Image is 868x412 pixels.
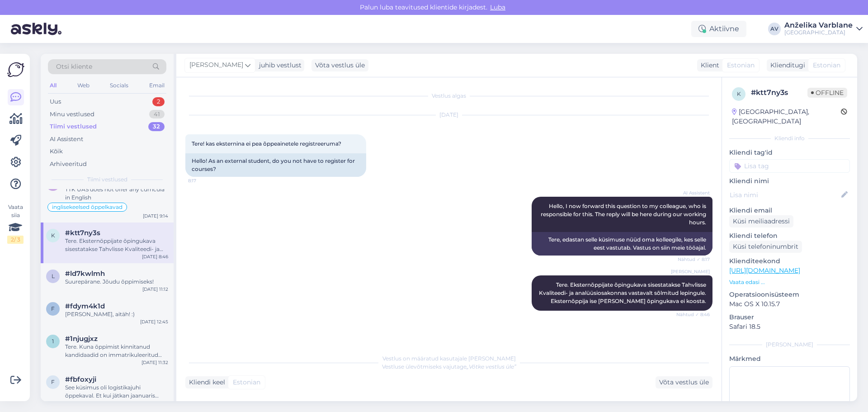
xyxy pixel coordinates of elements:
[729,322,850,331] p: Safari 18.5
[50,110,94,119] div: Minu vestlused
[65,375,96,384] span: #fbfoxyji
[51,305,55,312] span: f
[784,29,853,36] div: [GEOGRAPHIC_DATA]
[729,299,850,309] p: Mac OS X 10.15.7
[65,384,168,400] div: See küsimus oli logistikajuhi õppekaval. Et kui jätkan jaanuaris logistikaga, siis kas ma saan se...
[487,3,508,11] span: Luba
[541,203,708,226] span: Hello, I now forward this question to my colleague, who is responsible for this. The reply will b...
[147,80,166,91] div: Email
[730,190,840,200] input: Lisa nimi
[233,378,260,387] span: Estonian
[65,185,168,202] div: TTK UAS does not offer any curricula in English
[185,153,366,177] div: Hello! As an external student, do you not have to register for courses?
[729,278,850,286] p: Vaata edasi ...
[729,215,793,227] div: Küsi meiliaadressi
[382,363,516,370] span: Vestluse ülevõtmiseks vajutage
[729,176,850,186] p: Kliendi nimi
[48,80,58,91] div: All
[192,140,341,147] span: Tere! kas eksternina ei pea õppeainetele registreeruma?
[732,107,841,126] div: [GEOGRAPHIC_DATA], [GEOGRAPHIC_DATA]
[676,189,710,196] span: AI Assistent
[467,363,516,370] i: „Võtke vestlus üle”
[65,335,98,343] span: #1njugjxz
[691,21,746,37] div: Aktiivne
[75,80,91,91] div: Web
[656,376,712,388] div: Võta vestlus üle
[729,159,850,173] input: Lisa tag
[52,204,123,210] span: inglisekeelsed õppelkavad
[65,229,100,237] span: #ktt7ny3s
[65,237,168,253] div: Tere. Eksternõppijate õpingukava sisestatakse Tahvlisse Kvaliteedi- ja analüüsiosakonnas vastaval...
[729,241,802,253] div: Küsi telefoninumbrit
[729,148,850,157] p: Kliendi tag'id
[729,266,800,275] a: [URL][DOMAIN_NAME]
[729,290,850,299] p: Operatsioonisüsteem
[7,203,24,244] div: Vaata siia
[697,61,719,70] div: Klient
[532,232,712,256] div: Tere, edastan selle küsimuse nüüd oma kolleegile, kes selle eest vastutab. Vastus on siin meie tö...
[50,135,83,144] div: AI Assistent
[56,62,92,71] span: Otsi kliente
[185,378,225,387] div: Kliendi keel
[52,273,55,279] span: l
[142,286,168,293] div: [DATE] 11:12
[143,213,168,219] div: [DATE] 9:14
[729,206,850,215] p: Kliendi email
[7,236,24,244] div: 2 / 3
[52,338,54,345] span: 1
[729,313,850,322] p: Brauser
[767,61,805,70] div: Klienditugi
[50,160,87,169] div: Arhiveeritud
[539,281,708,304] span: Tere. Eksternõppijate õpingukava sisestatakse Tahvlisse Kvaliteedi- ja analüüsiosakonnas vastaval...
[189,60,243,70] span: [PERSON_NAME]
[311,59,368,71] div: Võta vestlus üle
[7,61,24,78] img: Askly Logo
[727,61,755,70] span: Estonian
[152,97,165,106] div: 2
[768,23,781,35] div: AV
[51,379,55,385] span: f
[784,22,863,36] a: Anželika Varblane[GEOGRAPHIC_DATA]
[729,256,850,266] p: Klienditeekond
[148,122,165,131] div: 32
[185,111,712,119] div: [DATE]
[751,87,807,98] div: # ktt7ny3s
[382,355,516,362] span: Vestlus on määratud kasutajale [PERSON_NAME]
[729,231,850,241] p: Kliendi telefon
[729,134,850,142] div: Kliendi info
[142,253,168,260] div: [DATE] 8:46
[65,302,105,310] span: #fdym4k1d
[65,310,168,318] div: [PERSON_NAME], aitäh! :)
[65,270,105,278] span: #ld7kwlmh
[737,90,741,97] span: k
[142,400,168,407] div: [DATE] 9:20
[65,343,168,359] div: Tere. Kuna õppimist kinnitanud kandidaadid on immatrikuleeritud [DATE], siis nüüd loobumiseks pea...
[87,175,127,184] span: Tiimi vestlused
[149,110,165,119] div: 41
[813,61,840,70] span: Estonian
[807,88,847,98] span: Offline
[676,311,710,318] span: Nähtud ✓ 8:46
[50,97,61,106] div: Uus
[784,22,853,29] div: Anželika Varblane
[50,147,63,156] div: Kõik
[676,256,710,263] span: Nähtud ✓ 8:17
[255,61,302,70] div: juhib vestlust
[671,268,710,275] span: [PERSON_NAME]
[140,318,168,325] div: [DATE] 12:45
[51,232,55,239] span: k
[65,278,168,286] div: Suurepärane. Jõudu õppimiseks!
[729,354,850,364] p: Märkmed
[185,92,712,100] div: Vestlus algas
[108,80,130,91] div: Socials
[50,122,97,131] div: Tiimi vestlused
[729,341,850,349] div: [PERSON_NAME]
[188,177,222,184] span: 8:17
[142,359,168,366] div: [DATE] 11:32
